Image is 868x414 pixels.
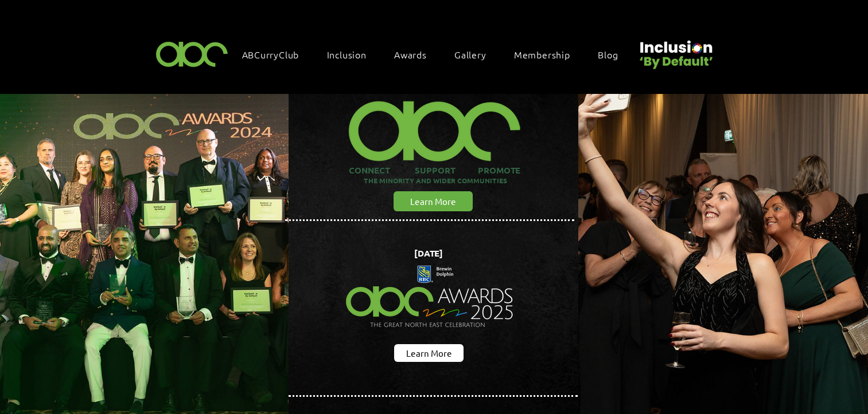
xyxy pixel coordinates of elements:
span: [DATE] [414,247,443,259]
span: Gallery [454,48,486,61]
span: CONNECT SUPPORT PROMOTE [349,164,520,176]
span: Awards [394,48,427,61]
img: Untitled design (22).png [636,31,715,70]
img: ABC-Logo-Blank-Background-01-01-2.png [153,37,232,70]
span: Learn More [406,347,452,359]
a: Learn More [394,344,464,362]
span: Blog [598,48,618,61]
img: ABC-Logo-Blank-Background-01-01-2_edited.png [342,86,526,164]
a: ABCurryClub [236,42,317,66]
a: Blog [592,42,635,66]
div: Awards [388,42,444,66]
span: Learn More [410,195,456,207]
span: THE MINORITY AND WIDER COMMUNITIES [364,176,507,185]
a: Gallery [449,42,504,66]
nav: Site [236,42,636,66]
a: Learn More [394,191,473,211]
a: Membership [508,42,587,66]
span: Membership [514,48,570,61]
span: Inclusion [327,48,367,61]
img: Northern Insights Double Pager Apr 2025.png [336,245,524,350]
span: ABCurryClub [242,48,299,61]
div: Inclusion [321,42,384,66]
